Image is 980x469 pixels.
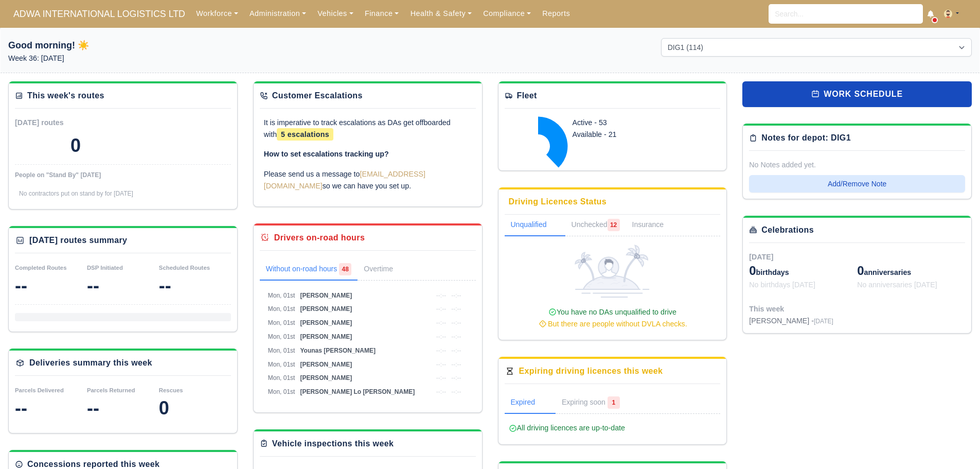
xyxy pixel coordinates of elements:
[87,275,159,296] div: --
[451,347,461,354] span: --:--
[608,219,620,231] span: 12
[27,90,104,102] div: This week's routes
[761,132,851,144] div: Notes for depot: DIG1
[436,333,446,340] span: --:--
[272,438,394,450] div: Vehicle inspections this week
[505,392,556,414] a: Expired
[244,4,312,24] a: Administration
[268,388,295,395] span: Mon, 01st
[159,398,231,419] div: 0
[159,275,231,296] div: --
[451,361,461,368] span: --:--
[29,234,127,247] div: [DATE] routes summary
[264,168,472,192] p: Please send us a message to so we can have you set up.
[268,292,295,299] span: Mon, 01st
[87,398,159,419] div: --
[451,305,461,312] span: --:--
[190,4,244,24] a: Workforce
[268,319,295,326] span: Mon, 01st
[749,315,833,327] div: [PERSON_NAME] -
[268,305,295,312] span: Mon, 01st
[300,347,375,354] span: Younas [PERSON_NAME]
[15,387,64,393] small: Parcels Delivered
[87,387,135,393] small: Parcels Returned
[509,196,607,208] div: Driving Licences Status
[505,215,565,236] a: Unqualified
[268,374,295,381] span: Mon, 01st
[451,333,461,340] span: --:--
[608,396,620,409] span: 1
[451,319,461,326] span: --:--
[477,4,537,24] a: Compliance
[436,319,446,326] span: --:--
[358,259,414,281] a: Overtime
[436,361,446,368] span: --:--
[509,424,625,432] span: All driving licences are up-to-date
[70,135,81,156] div: 0
[436,388,446,395] span: --:--
[749,281,815,289] span: No birthdays [DATE]
[8,4,190,24] a: ADWA INTERNATIONAL LOGISTICS LTD
[15,171,231,179] div: People on "Stand By" [DATE]
[8,38,319,53] h1: Good morning! ☀️
[87,265,123,271] small: DSP Initiated
[573,117,681,129] div: Active - 53
[260,259,358,281] a: Without on-road hours
[404,4,477,24] a: Health & Safety
[519,365,663,377] div: Expiring driving licences this week
[742,81,972,107] a: work schedule
[19,190,133,197] span: No contractors put on stand by for [DATE]
[436,374,446,381] span: --:--
[451,388,461,395] span: --:--
[15,117,123,129] div: [DATE] routes
[29,357,152,369] div: Deliveries summary this week
[268,333,295,340] span: Mon, 01st
[509,318,717,330] div: But there are people without DVLA checks.
[749,159,965,171] div: No Notes added yet.
[268,347,295,354] span: Mon, 01st
[268,361,295,368] span: Mon, 01st
[300,388,415,395] span: [PERSON_NAME] Lo [PERSON_NAME]
[300,292,352,299] span: [PERSON_NAME]
[857,281,937,289] span: No anniversaries [DATE]
[277,128,333,141] span: 5 escalations
[451,374,461,381] span: --:--
[749,305,784,313] span: This week
[857,263,965,279] div: anniversaries
[749,253,773,261] span: [DATE]
[749,175,965,193] button: Add/Remove Note
[264,170,425,190] a: [EMAIL_ADDRESS][DOMAIN_NAME]
[761,224,814,236] div: Celebrations
[517,90,537,102] div: Fleet
[274,232,365,244] div: Drivers on-road hours
[436,305,446,312] span: --:--
[451,292,461,299] span: --:--
[15,265,67,271] small: Completed Routes
[264,117,472,141] p: It is imperative to track escalations as DAs get offboarded with
[436,347,446,354] span: --:--
[626,215,682,236] a: Insurance
[857,264,864,277] span: 0
[15,275,87,296] div: --
[300,361,352,368] span: [PERSON_NAME]
[264,148,472,160] p: How to set escalations tracking up?
[556,392,626,414] a: Expiring soon
[272,90,363,102] div: Customer Escalations
[8,53,319,64] p: Week 36: [DATE]
[300,333,352,340] span: [PERSON_NAME]
[814,318,833,325] span: [DATE]
[300,374,352,381] span: [PERSON_NAME]
[312,4,359,24] a: Vehicles
[749,263,857,279] div: birthdays
[359,4,405,24] a: Finance
[769,4,923,24] input: Search...
[573,129,681,141] div: Available - 21
[159,265,210,271] small: Scheduled Routes
[159,387,183,393] small: Rescues
[509,306,717,330] div: You have no DAs unqualified to drive
[436,292,446,299] span: --:--
[749,264,756,277] span: 0
[565,215,626,236] a: Unchecked
[339,263,351,275] span: 48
